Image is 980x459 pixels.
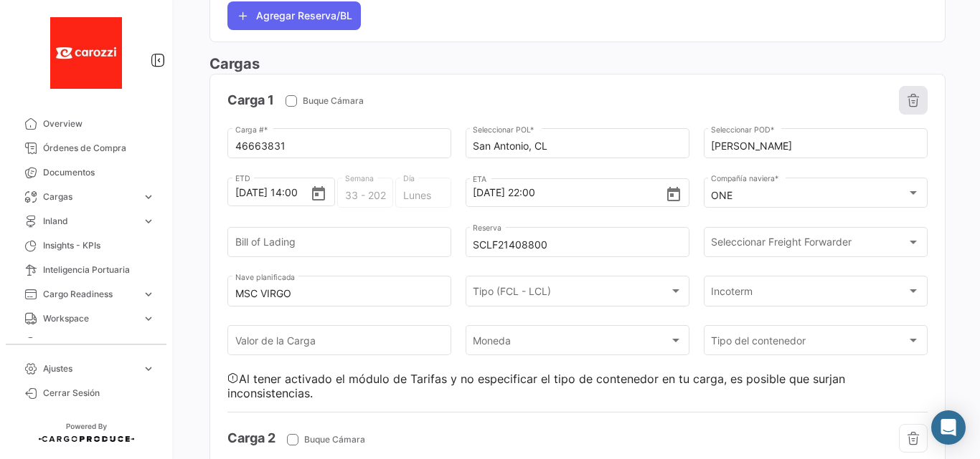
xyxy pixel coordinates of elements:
[43,337,155,349] span: Programas
[43,288,136,301] span: Cargo Readiness
[43,387,155,400] span: Cerrar Sesión
[227,1,361,30] button: Agregar Reserva/BL
[711,140,920,153] input: Escriba para buscar...
[142,190,155,203] span: expand_more
[711,239,907,251] span: Seleccionar Freight Forwarder
[665,185,682,201] button: Open calendar
[310,185,327,200] button: Open calendar
[50,17,122,89] img: 33c75eba-4e89-4f8c-8d32-3da69cf57892.jfif
[209,54,946,74] h3: Cargas
[227,372,928,400] div: Al tener activado el módulo de Tarifas y no especificar el tipo de contenedor en tu carga, es pos...
[43,166,155,179] span: Documentos
[227,90,274,110] h4: Carga 1
[43,190,136,203] span: Cargas
[43,142,155,155] span: Órdenes de Compra
[473,288,669,300] span: Tipo (FCL - LCL)
[11,136,161,160] a: Órdenes de Compra
[43,264,155,276] span: Inteligencia Portuaria
[11,160,161,185] a: Documentos
[142,362,155,375] span: expand_more
[711,337,907,349] span: Tipo del contenedor
[304,433,365,446] span: Buque Cámara
[43,312,136,325] span: Workspace
[473,168,664,218] input: Seleccionar una fecha
[11,233,161,258] a: Insights - KPIs
[43,215,136,228] span: Inland
[43,117,155,130] span: Overview
[235,168,311,218] input: Seleccionar una fecha
[227,428,275,448] h4: Carga 2
[142,215,155,228] span: expand_more
[303,95,364,107] span: Buque Cámara
[11,331,161,355] a: Programas
[473,337,669,349] span: Moneda
[11,112,161,136] a: Overview
[473,140,682,153] input: Escriba para buscar...
[142,312,155,325] span: expand_more
[931,410,966,445] div: Abrir Intercom Messenger
[142,288,155,301] span: expand_more
[43,362,136,375] span: Ajustes
[711,288,907,300] span: Incoterm
[43,239,155,252] span: Insights - KPIs
[11,258,161,282] a: Inteligencia Portuaria
[711,189,732,201] mat-select-trigger: ONE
